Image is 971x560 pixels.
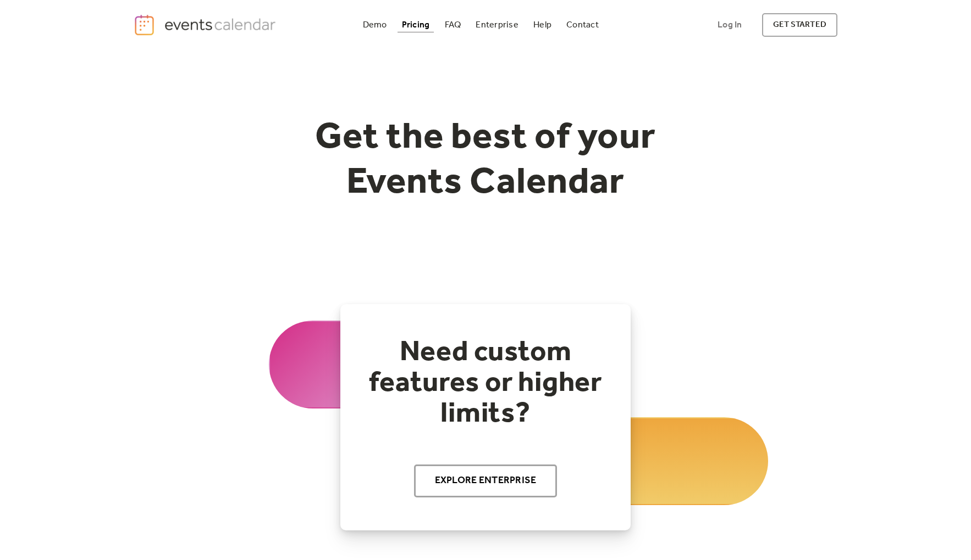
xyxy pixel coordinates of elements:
div: Help [533,22,551,28]
div: Contact [566,22,599,28]
a: Pricing [398,18,434,32]
a: Contact [562,18,603,32]
div: FAQ [445,22,461,28]
a: Log In [707,13,753,37]
div: Pricing [402,22,430,28]
h2: Need custom features or higher limits? [362,337,609,429]
a: Demo [358,18,391,32]
a: Help [529,18,556,32]
a: Enterprise [471,18,522,32]
a: Explore Enterprise [414,464,558,497]
a: FAQ [440,18,466,32]
div: Demo [363,22,387,28]
div: Enterprise [476,22,518,28]
a: get started [762,13,837,37]
h1: Get the best of your Events Calendar [274,116,697,205]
